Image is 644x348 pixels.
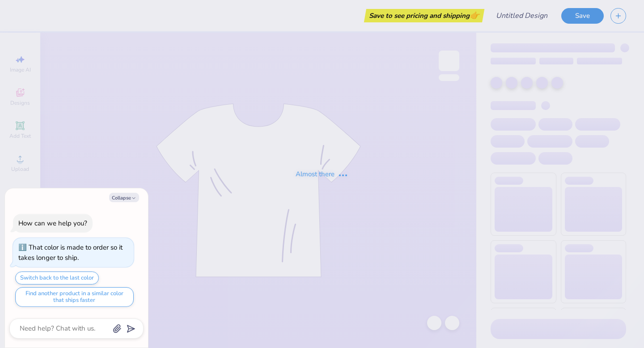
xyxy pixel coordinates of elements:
div: Almost there [296,169,348,179]
button: Collapse [109,193,139,202]
div: That color is made to order so it takes longer to ship. [18,243,123,262]
button: Switch back to the last color [15,272,99,284]
div: How can we help you? [18,219,87,228]
button: Find another product in a similar color that ships faster [15,287,134,307]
